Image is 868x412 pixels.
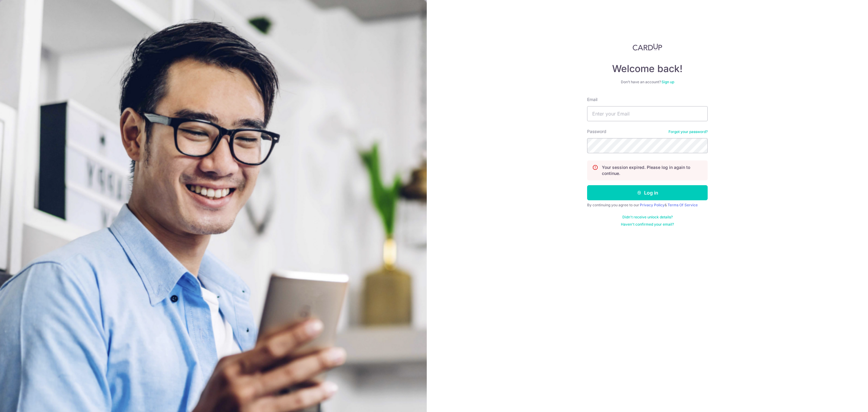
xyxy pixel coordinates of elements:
button: Log in [587,185,708,200]
a: Didn't receive unlock details? [622,215,673,220]
div: By continuing you agree to our & [587,203,708,208]
label: Email [587,97,597,103]
div: Don’t have an account? [587,80,708,84]
label: Password [587,128,606,135]
p: Your session expired. Please log in again to continue. [602,164,703,176]
a: Privacy Policy [640,203,665,207]
input: Enter your Email [587,106,708,121]
a: Forgot your password? [668,129,708,134]
a: Haven't confirmed your email? [621,222,674,227]
a: Terms Of Service [668,203,698,207]
a: Sign up [662,80,674,84]
img: CardUp Logo [633,43,662,51]
h4: Welcome back! [587,63,708,75]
